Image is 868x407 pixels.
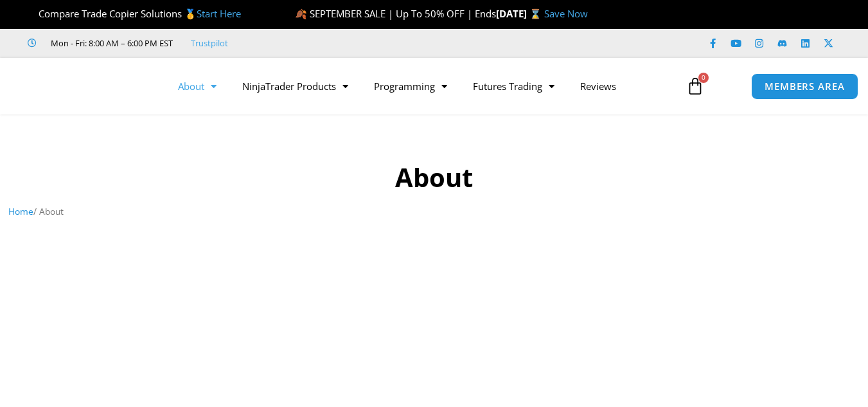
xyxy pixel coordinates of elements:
span: 🍂 SEPTEMBER SALE | Up To 50% OFF | Ends [295,7,496,20]
h1: About [8,159,860,195]
a: NinjaTrader Products [229,71,361,101]
strong: [DATE] ⌛ [496,7,544,20]
nav: Breadcrumb [8,203,860,220]
a: Save Now [544,7,588,20]
img: LogoAI | Affordable Indicators – NinjaTrader [17,63,155,109]
span: Compare Trade Copier Solutions 🥇 [28,7,241,20]
a: Start Here [197,7,241,20]
a: Programming [361,71,460,101]
span: Mon - Fri: 8:00 AM – 6:00 PM EST [48,35,173,51]
a: Trustpilot [191,35,228,51]
span: MEMBERS AREA [765,82,845,91]
a: Reviews [567,71,629,101]
a: 0 [667,68,723,105]
a: About [165,71,229,101]
a: MEMBERS AREA [751,73,858,100]
span: 0 [698,73,709,83]
a: Futures Trading [460,71,567,101]
a: Home [8,205,33,217]
img: 🏆 [28,9,38,19]
nav: Menu [165,71,677,101]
